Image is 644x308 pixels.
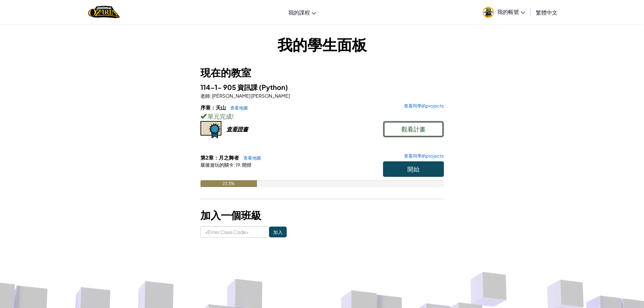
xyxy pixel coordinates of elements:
[383,121,444,137] button: 觀看計畫
[401,104,444,108] a: 查看同學的projects
[88,5,120,19] a: Ozaria by CodeCombat logo
[532,3,561,21] a: 繁體中文
[285,3,319,21] a: 我的課程
[383,161,444,177] button: 開始
[210,93,211,99] span: :
[226,125,248,133] div: 查看證書
[235,162,241,168] span: 19.
[200,121,221,139] img: certificate-icon.png
[200,154,240,161] span: 第2章：月之舞者
[200,83,259,91] span: 114-1- 905 資訊課
[401,125,426,133] span: 觀看計畫
[407,165,420,173] span: 開始
[232,112,234,120] span: !
[200,104,227,111] span: 序章：天山
[227,105,248,111] a: 查看地圖
[259,83,288,91] span: (Python)
[479,1,528,23] a: 我的帳號
[200,65,444,80] h3: 現在的教室
[288,9,310,16] span: 我的課程
[207,112,232,120] span: 單元完成
[234,162,235,168] span: :
[200,125,248,133] a: 查看證書
[483,7,494,18] img: avatar
[200,162,234,168] span: 最後遊玩的關卡
[200,226,269,238] input: <Enter Class Code>
[200,180,257,187] div: 23.3%
[200,208,444,223] h3: 加入一個班級
[241,162,252,168] span: 開燈
[200,34,444,55] h1: 我的學生面板
[240,155,261,161] a: 查看地圖
[211,93,290,99] span: [PERSON_NAME] [PERSON_NAME]
[497,8,525,15] span: 我的帳號
[269,227,287,237] input: 加入
[88,5,120,19] img: Home
[401,154,444,158] a: 查看同學的projects
[536,9,557,16] span: 繁體中文
[200,93,210,99] span: 老師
